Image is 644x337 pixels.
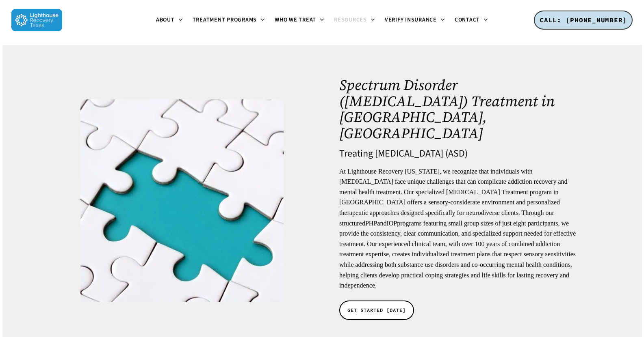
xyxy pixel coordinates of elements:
[339,166,585,291] p: At Lighthouse Recovery [US_STATE], we recognize that individuals with [MEDICAL_DATA] face unique ...
[11,9,62,31] img: Lighthouse Recovery Texas
[329,17,380,24] a: Resources
[339,148,585,159] h4: Treating [MEDICAL_DATA] (ASD)
[275,16,316,24] span: Who We Treat
[80,99,284,302] img: Close-up texture of a white jigsaw puzzle in assembled state with missing elements forming a blue...
[156,16,175,24] span: About
[339,301,414,320] a: GET STARTED [DATE]
[151,17,188,24] a: About
[188,17,270,24] a: Treatment Programs
[455,16,480,24] span: Contact
[380,17,450,24] a: Verify Insurance
[270,17,329,24] a: Who We Treat
[365,220,377,227] a: PHP
[534,11,633,30] a: CALL: [PHONE_NUMBER]
[347,306,406,314] span: GET STARTED [DATE]
[450,17,493,24] a: Contact
[334,16,367,24] span: Resources
[385,16,437,24] span: Verify Insurance
[386,220,397,227] a: IOP
[193,16,257,24] span: Treatment Programs
[339,77,585,141] h1: Spectrum Disorder ([MEDICAL_DATA]) Treatment in [GEOGRAPHIC_DATA], [GEOGRAPHIC_DATA]
[540,16,627,24] span: CALL: [PHONE_NUMBER]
